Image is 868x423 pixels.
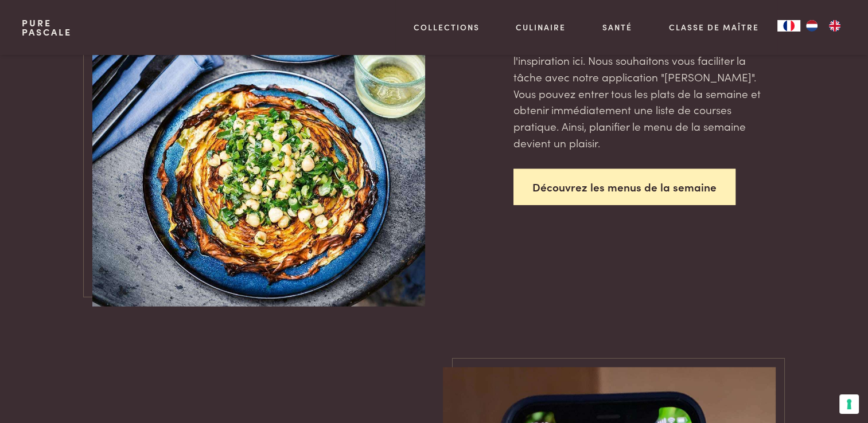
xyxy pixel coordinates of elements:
p: Si vous aimez travailler avec des menus hebdomadaires, vous trouverez certainement de l'inspirati... [513,19,776,151]
a: Classe de maître [669,21,759,33]
a: FR [777,20,800,32]
aside: Language selected: Français [777,20,846,32]
ul: Language list [800,20,846,32]
a: EN [823,20,846,32]
a: Santé [602,21,632,33]
a: Collections [414,21,480,33]
button: Vos préférences en matière de consentement pour les technologies de suivi [839,394,859,414]
div: Language [777,20,800,32]
a: NL [800,20,823,32]
a: PurePascale [22,18,72,37]
a: Découvrez les menus de la semaine [513,169,735,205]
a: Culinaire [516,21,566,33]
